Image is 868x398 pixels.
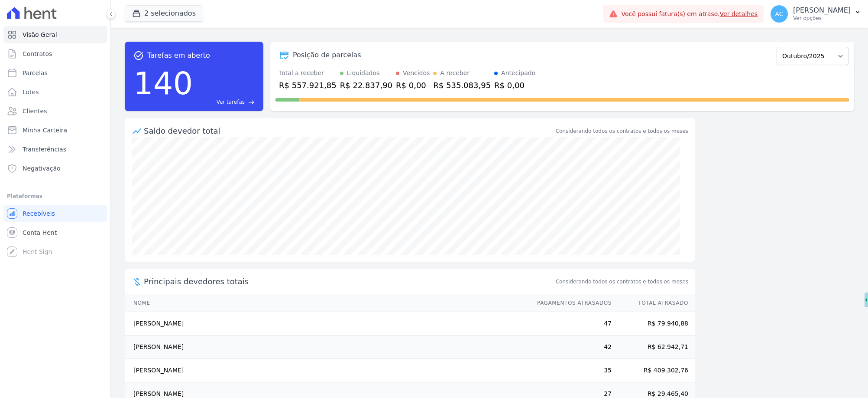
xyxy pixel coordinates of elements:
[612,359,695,382] td: R$ 409.302,76
[7,191,104,201] div: Plataformas
[3,83,107,101] a: Lotes
[775,11,784,17] span: AC
[293,50,361,60] div: Posição de parcelas
[9,368,29,389] iframe: Intercom live chat
[556,127,688,135] div: Considerando todos os contratos e todos os meses
[529,336,612,359] td: 42
[196,98,255,106] a: Ver tarefas east
[612,312,695,336] td: R$ 79.940,88
[279,69,337,78] div: Total a receber
[621,10,758,19] span: Você possui fatura(s) em atraso.
[23,69,48,77] span: Parcelas
[347,69,380,78] div: Liquidados
[23,164,61,173] span: Negativação
[440,69,470,78] div: A receber
[248,99,255,105] span: east
[125,312,529,336] td: [PERSON_NAME]
[23,107,47,115] span: Clientes
[529,359,612,382] td: 35
[125,359,529,382] td: [PERSON_NAME]
[3,26,107,43] a: Visão Geral
[125,5,203,22] button: 2 selecionados
[433,79,491,91] div: R$ 535.083,95
[3,64,107,82] a: Parcelas
[494,79,535,91] div: R$ 0,00
[612,294,695,312] th: Total Atrasado
[501,69,535,78] div: Antecipado
[23,30,57,39] span: Visão Geral
[23,126,67,135] span: Minha Carteira
[147,50,210,61] span: Tarefas em aberto
[764,2,868,26] button: AC [PERSON_NAME] Ver opções
[23,88,39,96] span: Lotes
[3,122,107,139] a: Minha Carteira
[133,50,144,61] span: task_alt
[529,312,612,336] td: 47
[720,10,758,17] a: Ver detalhes
[3,141,107,158] a: Transferências
[125,294,529,312] th: Nome
[529,294,612,312] th: Pagamentos Atrasados
[396,79,430,91] div: R$ 0,00
[144,276,554,287] span: Principais devedores totais
[3,102,107,120] a: Clientes
[23,145,66,154] span: Transferências
[279,79,337,91] div: R$ 557.921,85
[612,336,695,359] td: R$ 62.942,71
[23,49,52,58] span: Contratos
[556,278,688,286] span: Considerando todos os contratos e todos os meses
[403,69,430,78] div: Vencidos
[133,61,193,106] div: 140
[144,125,554,137] div: Saldo devedor total
[3,45,107,62] a: Contratos
[3,205,107,222] a: Recebíveis
[23,228,57,237] span: Conta Hent
[23,209,55,218] span: Recebíveis
[793,6,851,15] p: [PERSON_NAME]
[217,98,245,106] span: Ver tarefas
[3,160,107,177] a: Negativação
[340,79,392,91] div: R$ 22.837,90
[793,15,851,22] p: Ver opções
[3,224,107,241] a: Conta Hent
[125,336,529,359] td: [PERSON_NAME]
